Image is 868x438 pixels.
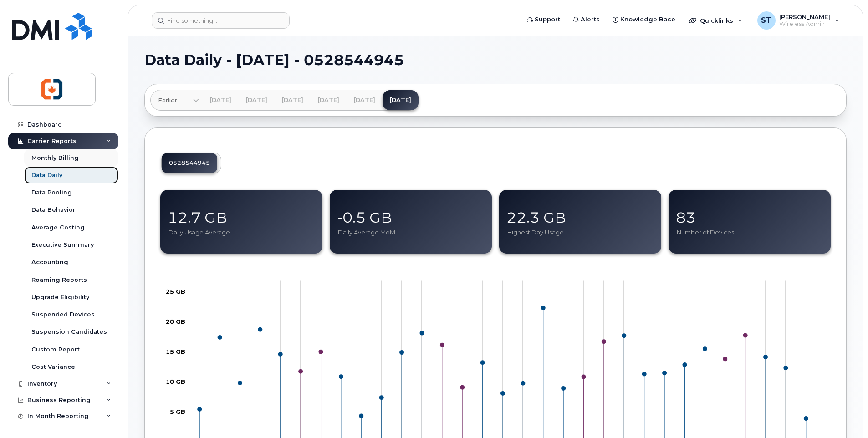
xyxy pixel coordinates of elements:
a: [DATE] [239,90,275,110]
div: Number of Devices [676,228,825,237]
tspan: 15 GB [166,348,185,355]
a: [DATE] [203,90,239,110]
div: 22.3 GB [506,207,656,228]
a: [DATE] [311,90,347,110]
g: undefined GB [170,408,185,415]
a: [DATE] [383,90,419,110]
tspan: 10 GB [166,378,185,385]
g: undefined GB [166,348,185,355]
div: Highest Day Usage [506,228,656,237]
g: undefined GB [166,378,185,385]
a: [DATE] [275,90,311,110]
div: Daily Average MoM [337,228,486,237]
a: Earlier [151,90,199,110]
g: undefined GB [166,288,185,295]
a: [DATE] [347,90,383,110]
g: undefined GB [166,318,185,325]
div: -0.5 GB [337,207,486,228]
div: Daily Usage Average [168,228,317,237]
tspan: 25 GB [166,288,185,295]
span: Earlier [158,96,177,105]
tspan: 20 GB [166,318,185,325]
div: 12.7 GB [168,207,317,228]
tspan: 5 GB [170,408,185,415]
span: Data Daily - [DATE] - 0528544945 [144,53,404,67]
div: 83 [676,207,825,228]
